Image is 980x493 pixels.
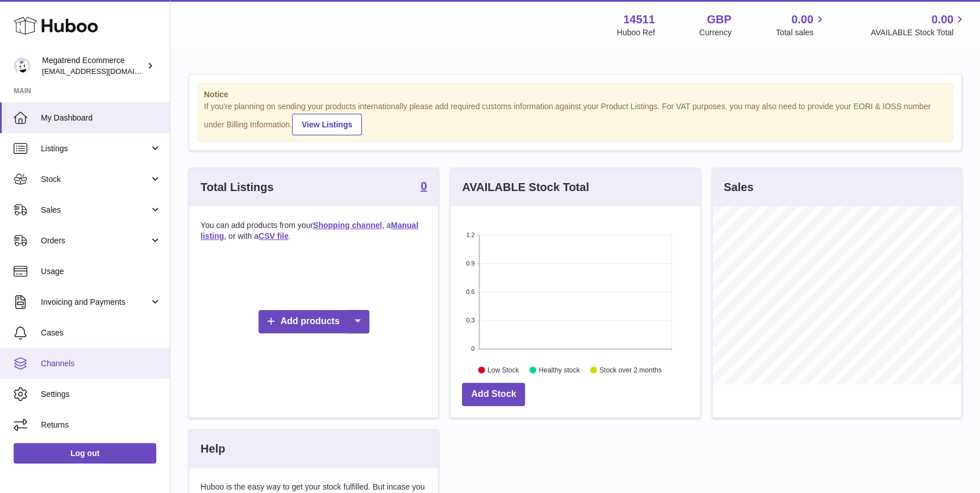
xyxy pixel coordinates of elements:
span: Cases [41,328,161,338]
a: Shopping channel [313,221,382,230]
strong: Notice [204,89,946,100]
span: Invoicing and Payments [41,297,149,308]
text: 0.3 [466,317,475,324]
a: CSV file [258,231,289,241]
a: 0.00 Total sales [775,12,826,38]
text: 0.6 [466,288,475,295]
span: 0.00 [791,12,814,27]
span: [EMAIL_ADDRESS][DOMAIN_NAME] [42,67,167,76]
span: Stock [41,174,149,185]
span: Usage [41,266,161,277]
a: Add products [258,310,369,333]
a: Manual listing [201,221,418,241]
span: Orders [41,235,149,246]
a: 0.00 AVAILABLE Stock Total [870,12,966,38]
span: Returns [41,420,161,430]
span: Total sales [775,27,826,38]
text: Low Stock [487,366,519,374]
text: Stock over 2 months [599,366,661,374]
h3: Help [201,441,225,457]
p: You can add products from your , a , or with a . [201,220,427,242]
div: Currency [699,27,732,38]
h3: AVAILABLE Stock Total [462,180,589,195]
span: Sales [41,205,149,216]
text: 0.9 [466,260,475,267]
img: internalAdmin-14511@internal.huboo.com [14,57,31,74]
div: Megatrend Ecommerce [42,55,144,77]
span: Settings [41,389,161,400]
div: If you're planning on sending your products internationally please add required customs informati... [204,101,946,135]
strong: 0 [420,180,427,192]
span: Channels [41,358,161,369]
text: 1.2 [466,231,475,238]
span: 0.00 [931,12,953,27]
strong: 14511 [623,12,655,27]
a: Add Stock [462,383,525,406]
a: 0 [420,180,427,194]
text: Healthy stock [539,366,580,374]
h3: Sales [724,180,753,195]
strong: GBP [707,12,731,27]
text: 0 [472,345,475,352]
span: AVAILABLE Stock Total [870,27,966,38]
a: Log out [14,443,156,463]
span: Listings [41,143,149,154]
h3: Total Listings [201,180,274,195]
div: Huboo Ref [617,27,655,38]
span: My Dashboard [41,113,161,123]
a: View Listings [292,114,362,135]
